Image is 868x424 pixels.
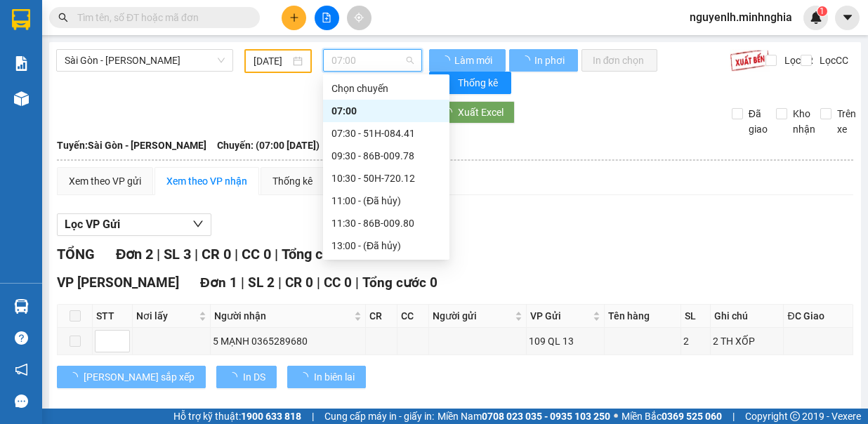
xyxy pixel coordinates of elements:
[136,308,196,324] span: Nơi lấy
[810,11,822,24] img: icon-new-feature
[831,106,862,137] span: Trên xe
[57,274,179,291] span: VP [PERSON_NAME]
[529,333,602,349] div: 109 QL 13
[14,91,29,106] img: warehouse-icon
[683,333,708,349] div: 2
[835,6,860,30] button: caret-down
[272,408,300,424] span: CC 0
[324,274,352,291] span: CC 0
[69,173,141,189] div: Xem theo VP gửi
[57,213,211,236] button: Lọc VP Gửi
[397,305,429,328] th: CC
[814,53,850,68] span: Lọc CC
[520,55,532,65] span: loading
[200,274,237,291] span: Đơn 1
[298,372,314,382] span: loading
[265,408,268,424] span: |
[323,77,449,100] div: Chọn chuyến
[233,408,261,424] span: CR 0
[248,274,275,291] span: SL 2
[790,411,800,421] span: copyright
[116,246,153,263] span: Đơn 2
[282,6,306,30] button: plus
[278,274,282,291] span: |
[331,148,441,164] div: 09:30 - 86B-009.78
[65,50,225,71] span: Sài Gòn - Phan Rí
[347,6,371,30] button: aim
[354,13,364,22] span: aim
[235,246,238,263] span: |
[58,13,68,22] span: search
[331,171,441,186] div: 10:30 - 50H-720.12
[242,246,271,263] span: CC 0
[482,411,610,422] strong: 0708 023 035 - 0935 103 250
[678,8,803,26] span: nguyenlh.minhnghia
[14,299,29,314] img: warehouse-icon
[12,9,30,30] img: logo-vxr
[440,55,452,65] span: loading
[15,363,28,376] span: notification
[331,126,441,141] div: 07:30 - 51H-084.41
[331,103,441,119] div: 07:00
[228,372,243,382] span: loading
[310,408,386,424] span: Tổng cước 0
[189,408,192,424] span: |
[713,333,781,349] div: 2 TH XỐP
[15,395,28,408] span: message
[241,274,244,291] span: |
[15,331,28,345] span: question-circle
[324,409,434,424] span: Cung cấp máy in - giấy in:
[438,409,610,424] span: Miền Nam
[366,305,397,328] th: CR
[681,305,711,328] th: SL
[581,49,658,72] button: In đơn chọn
[68,372,84,382] span: loading
[312,409,314,424] span: |
[65,216,120,233] span: Lọc VP Gửi
[605,305,681,328] th: Tên hàng
[362,274,438,291] span: Tổng cước 0
[213,333,363,349] div: 5 MẠNH 0365289680
[275,246,278,263] span: |
[355,274,359,291] span: |
[314,369,355,385] span: In biên lai
[431,101,515,124] button: Xuất Excel
[429,72,511,94] button: bar-chartThống kê
[509,49,578,72] button: In phơi
[57,246,95,263] span: TỔNG
[84,369,195,385] span: [PERSON_NAME] sắp xếp
[77,10,243,25] input: Tìm tên, số ĐT hoặc mã đơn
[530,308,590,324] span: VP Gửi
[331,50,414,71] span: 07:00
[57,366,206,388] button: [PERSON_NAME] sắp xếp
[787,106,821,137] span: Kho nhận
[93,305,133,328] th: STT
[454,53,494,68] span: Làm mới
[458,75,500,91] span: Thống kê
[166,173,247,189] div: Xem theo VP nhận
[157,246,160,263] span: |
[196,408,223,424] span: SL 1
[779,53,815,68] span: Lọc CR
[458,105,504,120] span: Xuất Excel
[216,366,277,388] button: In DS
[148,408,185,424] span: Đơn 1
[164,246,191,263] span: SL 3
[784,305,853,328] th: ĐC Giao
[214,308,351,324] span: Người nhận
[317,274,320,291] span: |
[817,6,827,16] sup: 1
[282,246,358,263] span: Tổng cước 0
[173,409,301,424] span: Hỗ trợ kỹ thuật:
[272,173,313,189] div: Thống kê
[289,13,299,22] span: plus
[331,81,441,96] div: Chọn chuyến
[534,53,567,68] span: In phơi
[730,49,770,72] img: 9k=
[331,193,441,208] div: 11:00 - (Đã hủy)
[202,246,231,263] span: CR 0
[331,216,441,231] div: 11:30 - 86B-009.80
[442,107,458,117] span: loading
[662,411,722,422] strong: 0369 525 060
[287,366,366,388] button: In biên lai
